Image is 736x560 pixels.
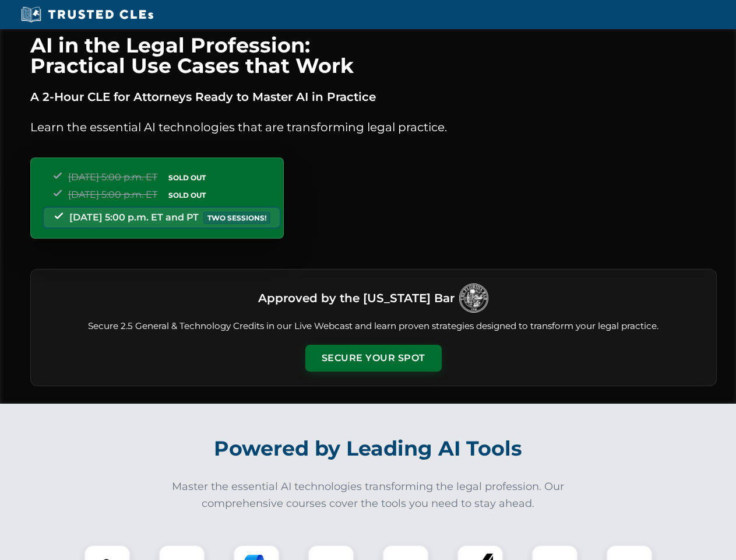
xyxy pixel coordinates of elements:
h2: Powered by Leading AI Tools [45,428,691,469]
button: Secure Your Spot [305,345,442,372]
h1: AI in the Legal Profession: Practical Use Cases that Work [30,35,717,76]
p: Secure 2.5 General & Technology Credits in our Live Webcast and learn proven strategies designed ... [45,320,702,333]
img: Trusted CLEs [17,6,157,23]
span: [DATE] 5:00 p.m. ET [68,189,157,200]
span: SOLD OUT [164,171,210,184]
img: Logo [459,283,488,313]
p: Learn the essential AI technologies that are transforming legal practice. [30,118,717,136]
span: SOLD OUT [164,189,210,201]
p: Master the essential AI technologies transforming the legal profession. Our comprehensive courses... [164,478,572,512]
h3: Approved by the [US_STATE] Bar [258,288,455,309]
span: [DATE] 5:00 p.m. ET [68,171,157,183]
p: A 2-Hour CLE for Attorneys Ready to Master AI in Practice [30,87,717,106]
